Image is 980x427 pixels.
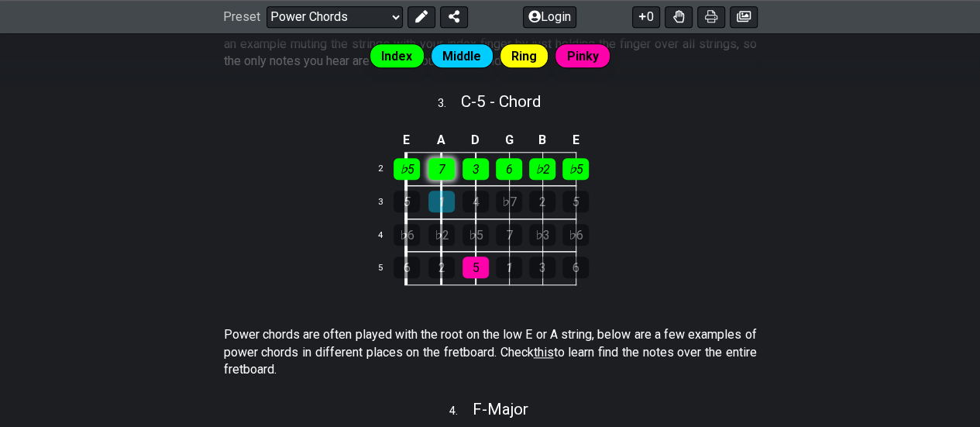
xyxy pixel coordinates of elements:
[428,224,455,246] div: ♭2
[665,6,693,28] button: Toggle Dexterity for all fretkits
[523,6,576,28] button: Login
[369,252,406,285] td: 5
[462,158,489,180] div: 3
[697,6,725,28] button: Print
[730,6,758,28] button: Create image
[369,185,406,219] td: 3
[266,6,403,28] select: Preset
[562,257,589,278] div: 6
[438,95,461,112] span: 3 .
[529,158,555,180] div: ♭2
[473,400,528,418] span: F - Major
[562,224,589,246] div: ♭6
[529,257,555,278] div: 3
[525,127,559,153] td: B
[511,46,537,68] span: Ring
[428,191,455,212] div: 1
[461,92,541,111] span: C - 5 - Chord
[442,46,481,68] span: Middle
[459,127,493,153] td: D
[496,158,522,180] div: 6
[449,403,473,420] span: 4 .
[394,191,420,212] div: 5
[632,6,660,28] button: 0
[389,127,425,153] td: E
[462,257,489,278] div: 5
[394,224,420,246] div: ♭6
[529,224,555,246] div: ♭3
[369,219,406,252] td: 4
[394,257,420,278] div: 6
[407,6,435,28] button: Edit Preset
[529,191,555,212] div: 2
[462,191,489,212] div: 4
[369,153,406,186] td: 2
[394,158,420,180] div: ♭5
[562,158,589,180] div: ♭5
[440,6,468,28] button: Share Preset
[567,46,599,68] span: Pinky
[381,46,412,68] span: Index
[492,127,525,153] td: G
[533,345,553,360] span: this
[496,257,522,278] div: 1
[428,158,455,180] div: 7
[424,127,459,153] td: A
[496,224,522,246] div: 7
[562,191,589,212] div: 5
[559,127,592,153] td: E
[462,224,489,246] div: ♭5
[224,326,757,378] p: Power chords are often played with the root on the low E or A string, below are a few examples of...
[223,10,260,25] span: Preset
[496,191,522,212] div: ♭7
[428,257,455,278] div: 2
